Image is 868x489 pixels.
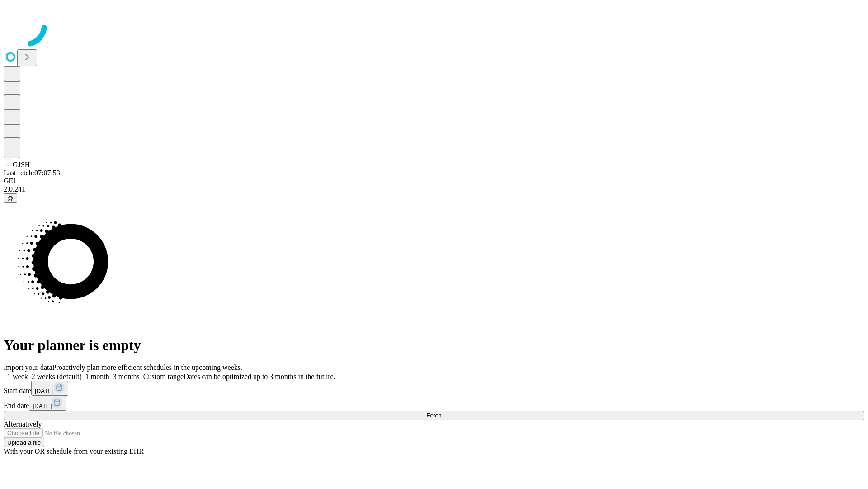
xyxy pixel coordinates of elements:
[143,373,184,380] span: Custom range
[4,381,864,396] div: Start date
[4,438,44,447] button: Upload a file
[113,373,140,380] span: 3 months
[7,373,28,380] span: 1 week
[35,388,54,394] span: [DATE]
[85,373,109,380] span: 1 month
[4,447,144,455] span: With your OR schedule from your existing EHR
[32,373,82,380] span: 2 weeks (default)
[4,193,17,203] button: @
[4,420,42,428] span: Alternatively
[13,161,30,168] span: GJSH
[4,411,864,420] button: Fetch
[33,403,52,409] span: [DATE]
[4,337,864,354] h1: Your planner is empty
[4,396,864,411] div: End date
[4,185,864,193] div: 2.0.241
[52,364,242,371] span: Proactively plan more efficient schedules in the upcoming weeks.
[31,381,68,396] button: [DATE]
[29,396,66,411] button: [DATE]
[426,412,441,419] span: Fetch
[184,373,335,380] span: Dates can be optimized up to 3 months in the future.
[4,169,60,177] span: Last fetch: 07:07:53
[7,195,14,201] span: @
[4,177,864,185] div: GEI
[4,364,52,371] span: Import your data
